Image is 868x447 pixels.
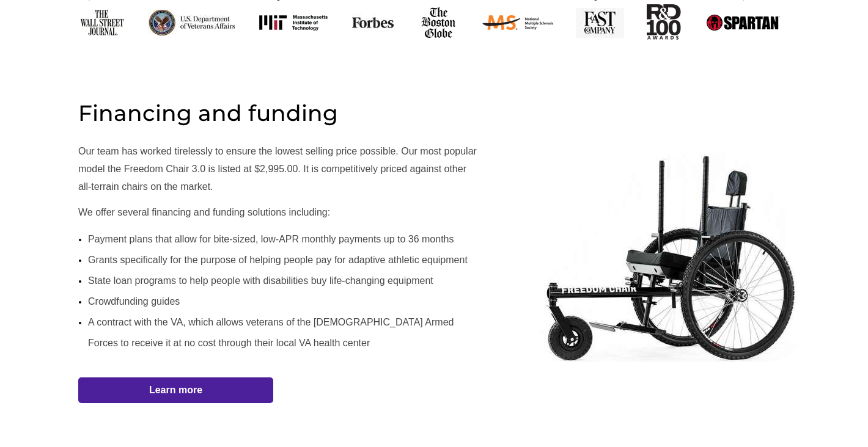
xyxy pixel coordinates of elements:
[78,377,273,403] a: Learn more
[88,296,180,307] span: Crowdfunding guides
[149,385,202,395] strong: Learn more
[88,234,454,244] span: Payment plans that allow for bite-sized, low-APR monthly payments up to 36 months
[78,100,338,126] span: Financing and funding
[43,295,149,318] input: Get more information
[88,275,433,286] span: State loan programs to help people with disabilities buy life-changing equipment
[78,146,477,192] span: Our team has worked tirelessly to ensure the lowest selling price possible. Our most popular mode...
[88,317,454,348] span: A contract with the VA, which allows veterans of the [DEMOGRAPHIC_DATA] Armed Forces to receive i...
[78,207,330,217] span: We offer several financing and funding solutions including:
[88,255,468,265] span: Grants specifically for the purpose of helping people pay for adaptive athletic equipment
